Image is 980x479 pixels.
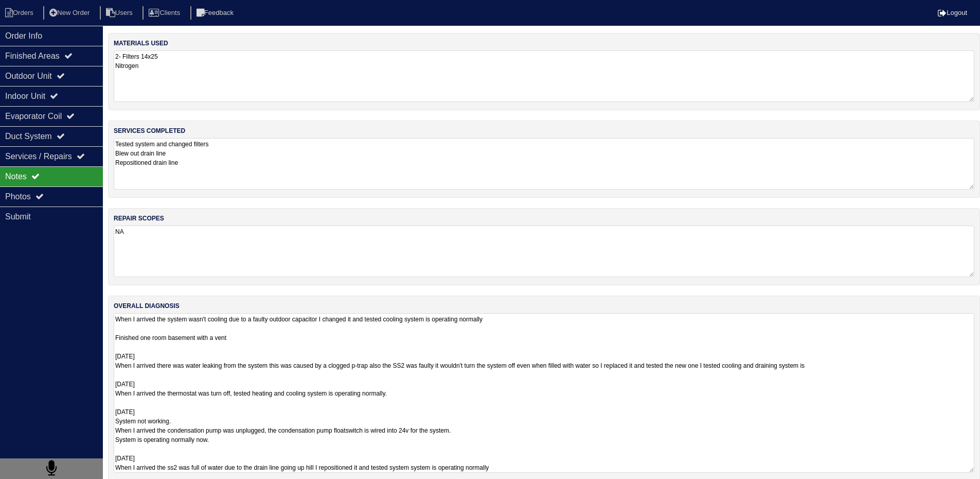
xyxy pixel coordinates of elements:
[114,50,974,102] textarea: 2- Filters 14x25 Nitrogen
[938,9,967,16] a: Logout
[114,138,974,190] textarea: Tested system and changed filters Blew out drain line Repositioned drain line
[142,9,188,16] a: Clients
[43,9,98,16] a: New Order
[100,9,141,16] a: Users
[43,6,98,20] li: New Order
[114,226,974,277] textarea: NA
[190,6,242,20] li: Feedback
[114,39,168,48] label: materials used
[100,6,141,20] li: Users
[142,6,188,20] li: Clients
[114,313,974,473] textarea: When I arrived the system wasn't cooling due to a faulty outdoor capacitor I changed it and teste...
[114,126,185,135] label: services completed
[114,301,180,311] label: overall diagnosis
[114,214,164,223] label: repair scopes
